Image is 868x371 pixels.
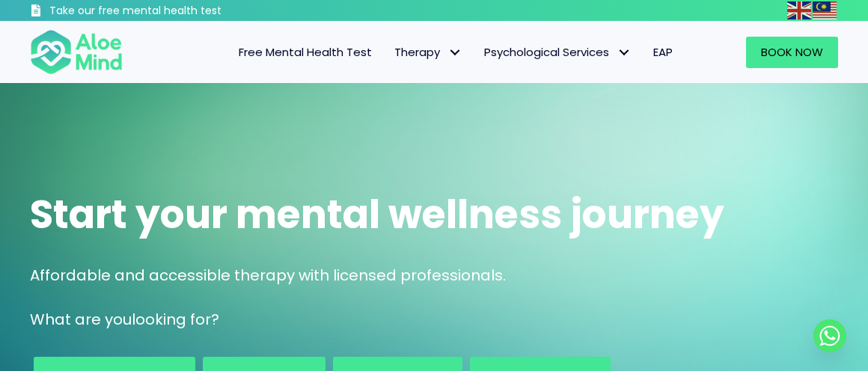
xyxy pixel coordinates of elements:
[30,309,132,330] span: What are you
[227,37,383,68] a: Free Mental Health Test
[30,4,281,21] a: Take our free mental health test
[394,44,462,60] span: Therapy
[761,44,823,60] span: Book Now
[239,44,372,60] span: Free Mental Health Test
[653,44,673,60] span: EAP
[138,37,684,68] nav: Menu
[484,44,631,60] span: Psychological Services
[813,319,846,352] a: Whatsapp
[642,37,684,68] a: EAP
[383,37,473,68] a: TherapyTherapy: submenu
[49,4,281,19] h3: Take our free mental health test
[132,309,219,330] span: looking for?
[813,1,837,19] img: ms
[787,1,813,19] a: English
[30,187,724,242] span: Start your mental wellness journey
[613,41,635,63] span: Psychological Services: submenu
[444,41,465,63] span: Therapy: submenu
[813,1,838,19] a: Malay
[746,37,838,68] a: Book Now
[787,1,811,19] img: en
[30,28,123,76] img: Aloe mind Logo
[30,265,838,286] p: Affordable and accessible therapy with licensed professionals.
[473,37,642,68] a: Psychological ServicesPsychological Services: submenu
